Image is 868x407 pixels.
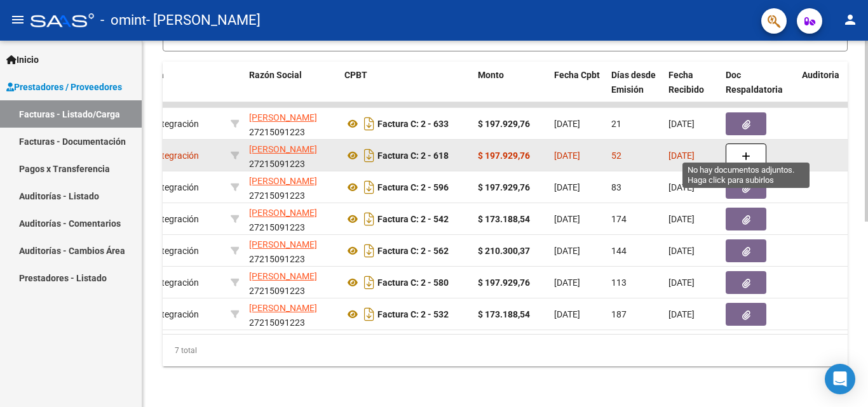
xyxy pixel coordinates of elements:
[249,269,334,296] div: 27215091223
[554,119,580,129] span: [DATE]
[843,12,858,27] mat-icon: person
[145,309,199,319] span: Integración
[361,304,377,324] i: Descargar documento
[549,62,606,117] datatable-header-cell: Fecha Cpbt
[249,176,317,186] span: [PERSON_NAME]
[377,182,449,192] strong: Factura C: 2 - 596
[668,309,695,319] span: [DATE]
[554,309,580,319] span: [DATE]
[249,237,334,264] div: 27215091223
[344,70,367,80] span: CPBT
[145,150,199,161] span: Integración
[361,241,377,261] i: Descargar documento
[668,70,704,95] span: Fecha Recibido
[668,277,695,288] span: [DATE]
[554,70,600,80] span: Fecha Cpbt
[554,277,580,288] span: [DATE]
[249,144,317,154] span: [PERSON_NAME]
[10,12,25,27] mat-icon: menu
[100,6,146,34] span: - omint
[377,277,449,288] strong: Factura C: 2 - 580
[146,6,261,34] span: - [PERSON_NAME]
[668,182,695,192] span: [DATE]
[377,246,449,256] strong: Factura C: 2 - 562
[478,182,530,192] strong: $ 197.929,76
[377,119,449,129] strong: Factura C: 2 - 633
[377,214,449,224] strong: Factura C: 2 - 542
[249,206,334,232] div: 27215091223
[145,277,199,288] span: Integración
[611,70,656,95] span: Días desde Emisión
[249,303,317,313] span: [PERSON_NAME]
[140,62,226,117] datatable-header-cell: Area
[249,239,317,250] span: [PERSON_NAME]
[611,214,627,224] span: 174
[145,119,199,129] span: Integración
[663,62,721,117] datatable-header-cell: Fecha Recibido
[244,62,339,117] datatable-header-cell: Razón Social
[361,209,377,229] i: Descargar documento
[554,150,580,161] span: [DATE]
[721,62,797,117] datatable-header-cell: Doc Respaldatoria
[145,182,199,192] span: Integración
[611,182,621,192] span: 83
[145,246,199,256] span: Integración
[554,182,580,192] span: [DATE]
[361,114,377,134] i: Descargar documento
[668,214,695,224] span: [DATE]
[339,62,473,117] datatable-header-cell: CPBT
[611,150,621,161] span: 52
[554,246,580,256] span: [DATE]
[726,70,783,95] span: Doc Respaldatoria
[478,309,530,319] strong: $ 173.188,54
[249,208,317,218] span: [PERSON_NAME]
[478,150,530,161] strong: $ 197.929,76
[802,70,839,80] span: Auditoria
[361,145,377,166] i: Descargar documento
[478,119,530,129] strong: $ 197.929,76
[377,309,449,319] strong: Factura C: 2 - 532
[249,142,334,169] div: 27215091223
[611,246,627,256] span: 144
[606,62,663,117] datatable-header-cell: Días desde Emisión
[478,70,504,80] span: Monto
[668,119,695,129] span: [DATE]
[473,62,549,117] datatable-header-cell: Monto
[825,364,855,394] div: Open Intercom Messenger
[797,62,857,117] datatable-header-cell: Auditoria
[249,110,334,137] div: 27215091223
[478,214,530,224] strong: $ 173.188,54
[249,301,334,328] div: 27215091223
[478,246,530,256] strong: $ 210.300,37
[668,246,695,256] span: [DATE]
[554,214,580,224] span: [DATE]
[249,112,317,123] span: [PERSON_NAME]
[668,150,695,161] span: [DATE]
[145,214,199,224] span: Integración
[163,335,848,366] div: 7 total
[478,277,530,288] strong: $ 197.929,76
[6,53,39,67] span: Inicio
[361,177,377,197] i: Descargar documento
[249,174,334,201] div: 27215091223
[611,277,627,288] span: 113
[249,271,317,281] span: [PERSON_NAME]
[361,272,377,293] i: Descargar documento
[611,119,621,129] span: 21
[249,70,302,80] span: Razón Social
[377,150,449,161] strong: Factura C: 2 - 618
[611,309,627,319] span: 187
[6,80,122,94] span: Prestadores / Proveedores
